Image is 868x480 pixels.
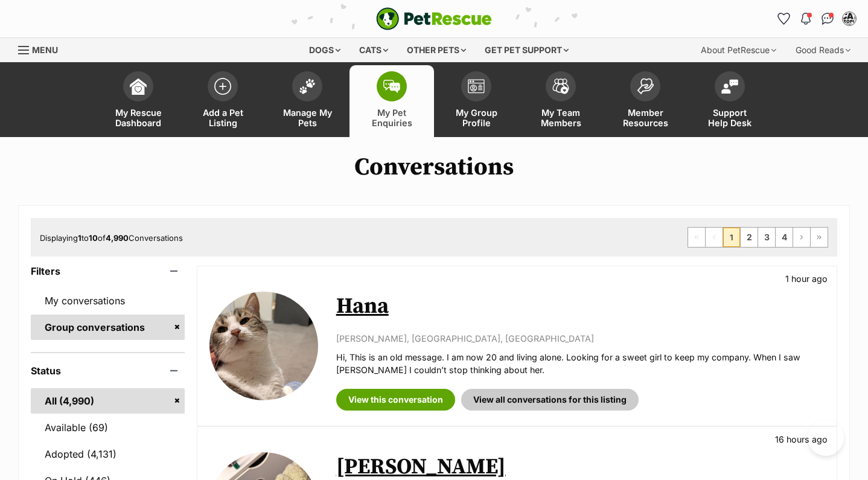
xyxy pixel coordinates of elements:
strong: 1 [78,233,81,243]
p: 16 hours ago [775,433,828,446]
img: Elysa T profile pic [843,13,855,25]
p: [PERSON_NAME], [GEOGRAPHIC_DATA], [GEOGRAPHIC_DATA] [336,332,825,345]
a: Page 3 [758,228,775,247]
img: member-resources-icon-8e73f808a243e03378d46382f2149f9095a855e16c252ad45f914b54edf8863c.svg [637,78,654,94]
span: Menu [32,45,58,55]
div: Dogs [301,38,349,62]
span: My Team Members [534,107,588,128]
span: Displaying to of Conversations [40,233,183,243]
a: All (4,990) [31,388,185,414]
img: notifications-46538b983faf8c2785f20acdc204bb7945ddae34d4c08c2a6579f10ce5e182be.svg [801,13,811,25]
p: Hi, This is an old message. I am now 20 and living alone. Looking for a sweet girl to keep my com... [336,351,825,377]
a: Last page [811,228,828,247]
a: My Rescue Dashboard [96,65,180,137]
a: Hana [336,293,389,320]
a: Available (69) [31,415,185,440]
a: My Pet Enquiries [349,65,434,137]
div: About PetRescue [692,38,785,62]
span: Page 1 [723,228,740,247]
button: Notifications [796,9,815,28]
img: dashboard-icon-eb2f2d2d3e046f16d808141f083e7271f6b2e854fb5c12c21221c1fb7104beca.svg [130,78,147,95]
a: PetRescue [376,7,492,30]
span: Manage My Pets [280,107,334,128]
strong: 4,990 [106,233,129,243]
span: First page [688,228,705,247]
span: Add a Pet Listing [196,107,250,128]
img: add-pet-listing-icon-0afa8454b4691262ce3f59096e99ab1cd57d4a30225e0717b998d2c9b9846f56.svg [214,78,231,95]
div: Other pets [398,38,474,62]
a: Adopted (4,131) [31,441,185,467]
img: Hana [209,292,318,400]
span: My Pet Enquiries [365,107,419,128]
a: Manage My Pets [265,65,349,137]
img: pet-enquiries-icon-7e3ad2cf08bfb03b45e93fb7055b45f3efa6380592205ae92323e6603595dc1f.svg [383,80,400,93]
p: 1 hour ago [785,272,828,285]
img: group-profile-icon-3fa3cf56718a62981997c0bc7e787c4b2cf8bcc04b72c1350f741eb67cf2f40e.svg [468,79,485,94]
ul: Account quick links [774,9,859,28]
span: Member Resources [618,107,672,128]
strong: 10 [89,233,98,243]
a: My Team Members [519,65,603,137]
span: My Rescue Dashboard [111,107,165,128]
a: View this conversation [336,389,455,411]
a: Support Help Desk [688,65,772,137]
header: Status [31,365,185,376]
div: Get pet support [476,38,577,62]
a: Favourites [774,9,794,28]
a: Menu [18,38,66,60]
div: Good Reads [787,38,859,62]
div: Cats [351,38,397,62]
img: help-desk-icon-fdf02630f3aa405de69fd3d07c3f3aa587a6932b1a1747fa1d2bba05be0121f9.svg [721,79,738,94]
img: logo-e224e6f780fb5917bec1dbf3a21bbac754714ae5b6737aabdf751b685950b380.svg [376,7,492,30]
span: Support Help Desk [703,107,757,128]
a: Member Resources [603,65,688,137]
a: Page 4 [776,228,793,247]
iframe: Help Scout Beacon - Open [808,420,844,456]
span: Previous page [706,228,723,247]
a: View all conversations for this listing [461,389,639,411]
img: manage-my-pets-icon-02211641906a0b7f246fdf0571729dbe1e7629f14944591b6c1af311fb30b64b.svg [299,78,316,94]
img: team-members-icon-5396bd8760b3fe7c0b43da4ab00e1e3bb1a5d9ba89233759b79545d2d3fc5d0d.svg [552,78,569,94]
span: My Group Profile [449,107,503,128]
button: My account [840,9,859,28]
a: My conversations [31,288,185,313]
header: Filters [31,266,185,277]
a: Page 2 [741,228,758,247]
a: Conversations [818,9,837,28]
a: Group conversations [31,315,185,340]
a: My Group Profile [434,65,519,137]
img: chat-41dd97257d64d25036548639549fe6c8038ab92f7586957e7f3b1b290dea8141.svg [822,13,834,25]
a: Add a Pet Listing [180,65,265,137]
a: Next page [793,228,810,247]
nav: Pagination [688,227,828,248]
